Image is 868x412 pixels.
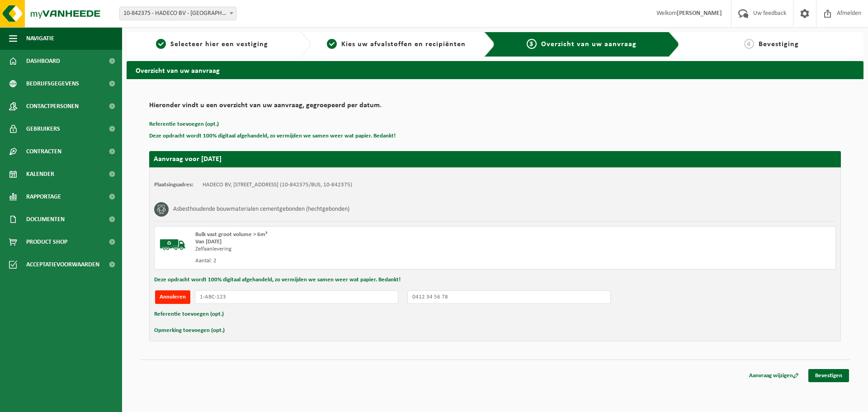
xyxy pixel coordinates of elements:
span: Bevestiging [759,41,799,48]
h2: Overzicht van uw aanvraag [127,61,863,79]
span: Contactpersonen [26,95,79,118]
span: 2 [327,39,337,49]
span: 1 [156,39,166,49]
span: Contracten [26,140,61,163]
a: Bevestigen [808,369,849,382]
span: Acceptatievoorwaarden [26,253,99,276]
button: Referentie toevoegen (opt.) [149,118,219,130]
span: Bedrijfsgegevens [26,72,79,95]
a: Aanvraag wijzigen [742,369,806,382]
button: Opmerking toevoegen (opt.) [154,325,225,336]
span: Selecteer hier een vestiging [170,41,268,48]
span: Gebruikers [26,118,60,140]
span: 10-842375 - HADECO BV - DIEPENBEEK [119,7,236,20]
span: Kies uw afvalstoffen en recipiënten [341,41,466,48]
span: 10-842375 - HADECO BV - DIEPENBEEK [120,7,236,20]
button: Annuleren [155,290,190,304]
button: Deze opdracht wordt 100% digitaal afgehandeld, zo vermijden we samen weer wat papier. Bedankt! [149,130,396,142]
img: BL-SO-LV.png [159,231,186,258]
span: Product Shop [26,231,67,253]
strong: Plaatsingsadres: [154,182,193,188]
button: Deze opdracht wordt 100% digitaal afgehandeld, zo vermijden we samen weer wat papier. Bedankt! [154,274,401,286]
span: Kalender [26,163,54,185]
span: Bulk vast groot volume > 6m³ [195,232,267,237]
span: Documenten [26,208,65,231]
strong: Van [DATE] [195,239,222,245]
strong: Aanvraag voor [DATE] [154,156,222,163]
span: Rapportage [26,185,61,208]
span: Navigatie [26,27,54,50]
span: 3 [527,39,537,49]
td: HADECO BV, [STREET_ADDRESS] (10-842375/BUS, 10-842375) [203,181,352,189]
div: Aantal: 2 [195,257,531,265]
h3: Asbesthoudende bouwmaterialen cementgebonden (hechtgebonden) [173,202,349,217]
span: 4 [744,39,754,49]
input: 0412 34 56 78 [407,290,611,304]
span: Dashboard [26,50,60,72]
div: Zelfaanlevering [195,246,531,253]
a: 1Selecteer hier een vestiging [131,39,293,50]
h2: Hieronder vindt u een overzicht van uw aanvraag, gegroepeerd per datum. [149,102,841,114]
button: Referentie toevoegen (opt.) [154,308,224,320]
strong: [PERSON_NAME] [677,10,722,17]
a: 2Kies uw afvalstoffen en recipiënten [316,39,477,50]
span: Overzicht van uw aanvraag [541,41,637,48]
input: 1-ABC-123 [195,290,398,304]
